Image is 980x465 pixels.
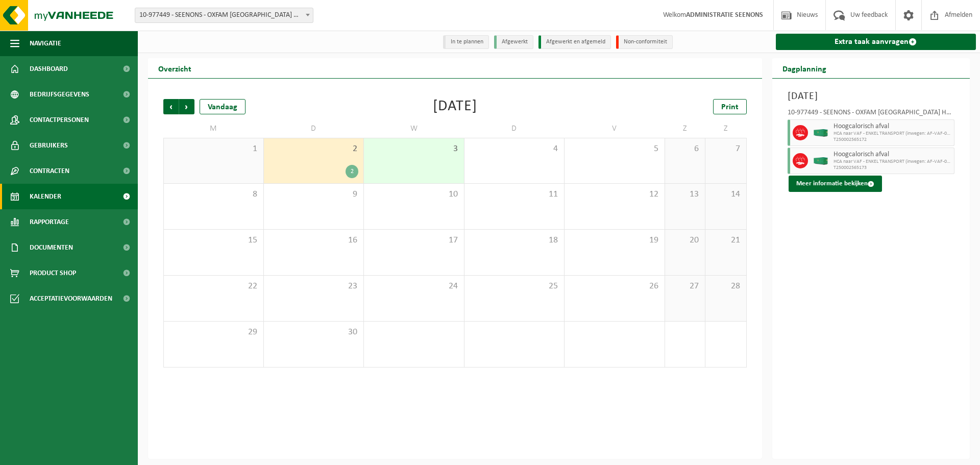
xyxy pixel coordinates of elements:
span: 28 [710,281,741,292]
span: 1 [169,143,258,155]
span: 3 [369,143,459,155]
h2: Dagplanning [772,58,837,78]
span: Kalender [30,184,61,209]
button: Meer informatie bekijken [789,176,882,192]
span: 20 [670,235,700,246]
span: 24 [369,281,459,292]
span: 4 [470,143,559,155]
span: T250002565172 [834,137,952,143]
span: HCA naar VAF - ENKEL TRANSPORT (inwegen: AF-VAF-002672) [834,159,952,165]
span: 5 [570,143,659,155]
span: Dashboard [30,56,68,82]
span: 21 [710,235,741,246]
span: 27 [670,281,700,292]
span: Documenten [30,235,73,260]
td: V [565,119,665,138]
span: Contracten [30,158,69,184]
td: W [364,119,464,138]
span: 7 [710,143,741,155]
div: Vandaag [200,99,246,114]
img: HK-XC-40-GN-00 [813,157,828,165]
td: Z [705,119,746,138]
span: Product Shop [30,260,76,286]
span: 13 [670,189,700,200]
td: M [163,119,264,138]
span: Navigatie [30,31,61,56]
span: 23 [269,281,359,292]
span: 6 [670,143,700,155]
li: Non-conformiteit [616,35,673,49]
td: D [264,119,364,138]
div: 2 [346,165,358,178]
strong: ADMINISTRATIE SEENONS [686,11,763,19]
span: 26 [570,281,659,292]
li: Afgewerkt en afgemeld [538,35,611,49]
a: Print [713,99,747,114]
td: D [464,119,565,138]
h3: [DATE] [788,89,955,104]
span: 29 [169,327,258,338]
span: 16 [269,235,359,246]
span: HCA naar VAF - ENKEL TRANSPORT (inwegen: AF-VAF-002672) [834,131,952,137]
span: T250002565173 [834,165,952,171]
span: 9 [269,189,359,200]
h2: Overzicht [148,58,202,78]
span: Print [721,103,739,111]
span: Hoogcalorisch afval [834,151,952,159]
span: 10-977449 - SEENONS - OXFAM YUNUS CENTER HAREN - HAREN [135,8,313,23]
span: 17 [369,235,459,246]
span: 14 [710,189,741,200]
div: 10-977449 - SEENONS - OXFAM [GEOGRAPHIC_DATA] HAREN - HAREN [788,109,955,119]
span: 8 [169,189,258,200]
span: Hoogcalorisch afval [834,123,952,131]
span: 18 [470,235,559,246]
span: Volgende [179,99,194,114]
span: 10 [369,189,459,200]
span: Contactpersonen [30,107,89,133]
span: 19 [570,235,659,246]
span: Gebruikers [30,133,68,158]
a: Extra taak aanvragen [776,34,976,50]
span: 12 [570,189,659,200]
li: Afgewerkt [494,35,533,49]
span: Rapportage [30,209,69,235]
img: HK-XC-40-GN-00 [813,129,828,137]
span: 11 [470,189,559,200]
li: In te plannen [443,35,489,49]
span: Bedrijfsgegevens [30,82,89,107]
span: 30 [269,327,359,338]
span: Acceptatievoorwaarden [30,286,112,311]
span: 15 [169,235,258,246]
span: 2 [269,143,359,155]
span: 22 [169,281,258,292]
span: Vorige [163,99,179,114]
span: 25 [470,281,559,292]
div: [DATE] [433,99,477,114]
td: Z [665,119,706,138]
span: 10-977449 - SEENONS - OXFAM YUNUS CENTER HAREN - HAREN [135,8,313,22]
